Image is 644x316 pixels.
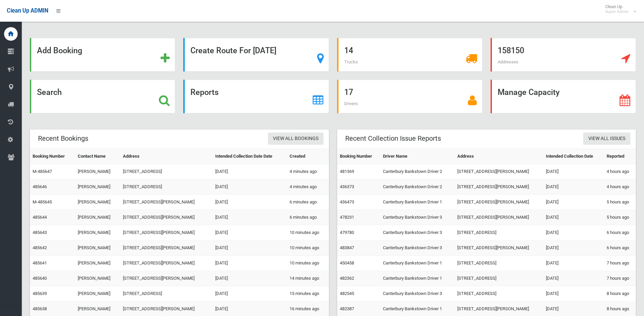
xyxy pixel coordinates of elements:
td: 4 hours ago [604,179,636,195]
a: 485641 [33,260,47,265]
th: Address [120,149,212,164]
a: Add Booking [30,38,175,72]
td: 10 minutes ago [287,240,329,256]
td: [STREET_ADDRESS][PERSON_NAME] [120,225,212,240]
a: 14 Trucks [337,38,482,72]
a: Search [30,80,175,113]
td: 6 hours ago [604,225,636,240]
a: 478231 [340,215,354,220]
td: [STREET_ADDRESS] [455,225,543,240]
strong: Create Route For [DATE] [190,46,276,55]
td: [STREET_ADDRESS] [455,271,543,286]
a: 17 Drivers [337,80,482,113]
span: Trucks [344,59,358,64]
header: Recent Bookings [30,132,96,145]
span: Clean Up ADMIN [7,7,48,14]
td: Canterbury Bankstown Driver 3 [380,240,455,256]
th: Reported [604,149,636,164]
strong: 158150 [498,46,524,55]
td: [DATE] [213,179,287,195]
a: Create Route For [DATE] [183,38,329,72]
th: Contact Name [75,149,121,164]
a: 450458 [340,260,354,265]
td: [STREET_ADDRESS] [120,179,212,195]
td: [PERSON_NAME] [75,179,121,195]
th: Created [287,149,329,164]
td: [PERSON_NAME] [75,256,121,271]
td: [DATE] [213,164,287,179]
th: Address [455,149,543,164]
td: Canterbury Bankstown Driver 1 [380,271,455,286]
a: 485642 [33,245,47,250]
td: [PERSON_NAME] [75,195,121,210]
td: [PERSON_NAME] [75,271,121,286]
td: [DATE] [213,286,287,301]
td: 4 minutes ago [287,179,329,195]
td: Canterbury Bankstown Driver 1 [380,256,455,271]
a: 485644 [33,215,47,220]
strong: Reports [190,87,219,97]
a: Reports [183,80,329,113]
th: Booking Number [30,149,75,164]
a: View All Bookings [268,133,324,145]
strong: 14 [344,46,353,55]
td: 8 hours ago [604,286,636,301]
td: [DATE] [543,225,604,240]
td: 6 minutes ago [287,210,329,225]
td: [DATE] [543,256,604,271]
td: [STREET_ADDRESS][PERSON_NAME] [455,195,543,210]
th: Intended Collection Date [543,149,604,164]
td: 6 hours ago [604,240,636,256]
td: 5 hours ago [604,210,636,225]
td: Canterbury Bankstown Driver 3 [380,225,455,240]
td: 4 minutes ago [287,164,329,179]
td: [DATE] [543,195,604,210]
span: Drivers [344,101,358,106]
small: Super Admin [605,9,629,14]
td: [DATE] [213,256,287,271]
td: [DATE] [213,240,287,256]
th: Intended Collection Date Date [213,149,287,164]
a: 436473 [340,199,354,204]
header: Recent Collection Issue Reports [337,132,449,145]
td: [DATE] [213,225,287,240]
th: Booking Number [337,149,381,164]
td: [PERSON_NAME] [75,225,121,240]
a: 482387 [340,306,354,311]
td: [STREET_ADDRESS] [455,256,543,271]
td: [STREET_ADDRESS] [455,286,543,301]
td: [STREET_ADDRESS][PERSON_NAME] [120,195,212,210]
td: [STREET_ADDRESS][PERSON_NAME] [455,164,543,179]
td: Canterbury Bankstown Driver 3 [380,210,455,225]
td: [DATE] [543,240,604,256]
td: Canterbury Bankstown Driver 1 [380,195,455,210]
td: [STREET_ADDRESS][PERSON_NAME] [455,210,543,225]
td: Canterbury Bankstown Driver 2 [380,164,455,179]
a: 483847 [340,245,354,250]
td: [PERSON_NAME] [75,164,121,179]
td: [DATE] [543,286,604,301]
td: [STREET_ADDRESS] [120,164,212,179]
strong: Add Booking [37,46,82,55]
td: [STREET_ADDRESS][PERSON_NAME] [120,256,212,271]
td: 14 minutes ago [287,271,329,286]
td: [STREET_ADDRESS][PERSON_NAME] [120,240,212,256]
th: Driver Name [380,149,455,164]
td: 10 minutes ago [287,225,329,240]
td: 10 minutes ago [287,256,329,271]
td: [DATE] [543,210,604,225]
td: [STREET_ADDRESS][PERSON_NAME] [455,240,543,256]
a: 482362 [340,276,354,281]
td: [DATE] [213,210,287,225]
a: 485638 [33,306,47,311]
a: 479780 [340,230,354,235]
a: 481369 [340,169,354,174]
td: [DATE] [543,164,604,179]
td: 7 hours ago [604,256,636,271]
td: [PERSON_NAME] [75,210,121,225]
td: 7 hours ago [604,271,636,286]
a: M-485647 [33,169,52,174]
span: Clean Up [602,4,636,14]
td: [STREET_ADDRESS][PERSON_NAME] [120,210,212,225]
td: [STREET_ADDRESS] [120,286,212,301]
